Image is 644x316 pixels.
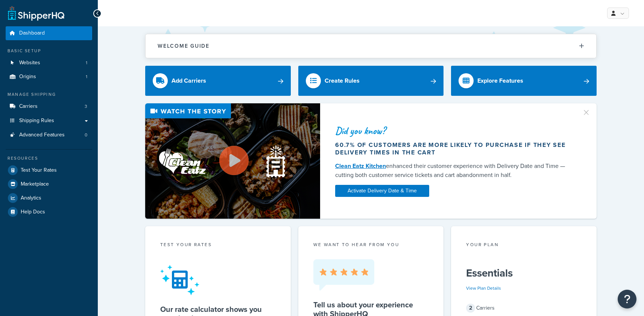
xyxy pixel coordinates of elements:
button: Open Resource Center [618,290,636,308]
span: Carriers [19,103,38,110]
h5: Essentials [466,267,582,279]
a: Dashboard [6,26,92,40]
span: 3 [85,103,87,110]
a: View Plan Details [466,285,501,292]
span: Help Docs [21,209,45,215]
div: Did you know? [335,125,573,136]
a: Activate Delivery Date & Time [335,185,429,197]
span: Marketplace [21,181,49,187]
div: Carriers [466,303,582,313]
span: Analytics [21,195,41,201]
a: Shipping Rules [6,114,92,128]
span: Origins [19,74,36,80]
a: Clean Eatz Kitchen [335,162,386,170]
span: 1 [86,74,87,80]
li: Carriers [6,100,92,113]
span: Test Your Rates [21,167,57,174]
img: Video thumbnail [145,103,320,219]
a: Explore Features [451,66,597,96]
span: Dashboard [19,30,45,36]
a: Create Rules [298,66,444,96]
button: Welcome Guide [146,34,596,58]
a: Marketplace [6,177,92,191]
p: we want to hear from you [313,241,429,248]
div: Test your rates [160,241,276,250]
span: 1 [86,60,87,66]
a: Test Your Rates [6,163,92,177]
div: enhanced their customer experience with Delivery Date and Time — cutting both customer service ti... [335,162,573,180]
li: Websites [6,56,92,70]
div: Your Plan [466,241,582,250]
span: Websites [19,60,40,66]
a: Add Carriers [145,66,291,96]
li: Advanced Features [6,128,92,142]
li: Origins [6,70,92,84]
span: 0 [85,132,87,138]
a: Origins1 [6,70,92,84]
div: Resources [6,155,92,162]
div: Explore Features [477,76,523,86]
span: 2 [466,304,475,313]
div: Basic Setup [6,48,92,54]
a: Websites1 [6,56,92,70]
a: Help Docs [6,205,92,219]
h2: Welcome Guide [158,43,210,49]
span: Shipping Rules [19,118,54,124]
a: Analytics [6,191,92,205]
span: Advanced Features [19,132,65,138]
div: Add Carriers [172,76,206,86]
div: Create Rules [325,76,360,86]
a: Advanced Features0 [6,128,92,142]
div: Manage Shipping [6,91,92,98]
a: Carriers3 [6,100,92,113]
div: 60.7% of customers are more likely to purchase if they see delivery times in the cart [335,141,573,156]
